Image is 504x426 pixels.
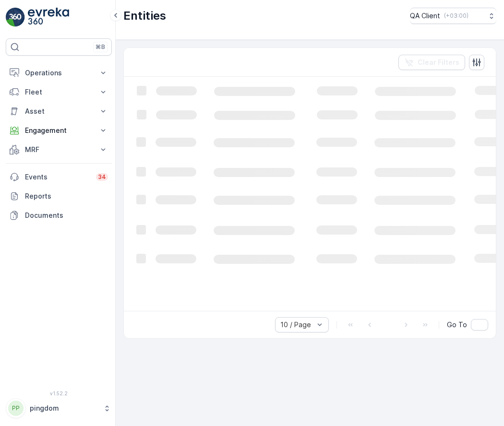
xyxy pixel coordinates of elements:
p: Operations [25,68,93,78]
button: Engagement [6,121,112,140]
p: QA Client [410,11,440,21]
p: ( +03:00 ) [444,12,468,20]
button: PPpingdom [6,398,112,418]
a: Documents [6,206,112,225]
a: Events34 [6,167,112,187]
button: MRF [6,140,112,159]
p: 34 [98,173,106,181]
p: ⌘B [96,43,105,51]
button: Fleet [6,83,112,102]
p: Asset [25,106,93,116]
button: Operations [6,63,112,83]
p: MRF [25,145,93,154]
p: Engagement [25,126,93,135]
p: Fleet [25,87,93,97]
div: PP [8,401,24,416]
p: Documents [25,211,108,220]
p: Events [25,172,90,182]
p: Entities [123,8,166,24]
button: Clear Filters [398,55,465,70]
p: Reports [25,191,108,201]
p: pingdom [30,403,98,413]
span: v 1.52.2 [6,390,112,396]
span: Go To [447,320,467,330]
img: logo_light-DOdMpM7g.png [28,8,69,27]
button: Asset [6,102,112,121]
p: Clear Filters [418,58,459,67]
button: QA Client(+03:00) [410,8,496,24]
img: logo [6,8,25,27]
a: Reports [6,187,112,206]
